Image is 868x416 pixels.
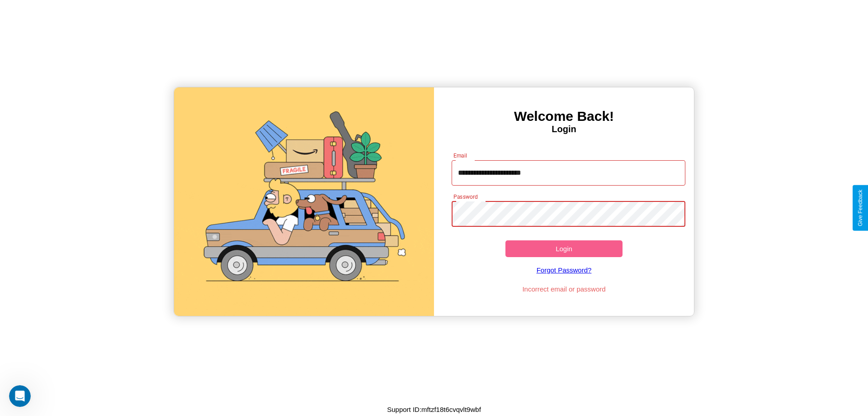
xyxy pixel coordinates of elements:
label: Password [453,193,477,201]
img: gif [174,87,434,316]
div: Give Feedback [857,190,863,226]
h4: Login [434,124,694,134]
iframe: Intercom live chat [9,385,31,407]
label: Email [453,152,467,159]
h3: Welcome Back! [434,109,694,124]
button: Login [505,240,623,257]
a: Forgot Password? [447,257,681,283]
p: Incorrect email or password [447,283,681,295]
p: Support ID: mftzf18t6cvqvlt9wbf [387,403,481,416]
